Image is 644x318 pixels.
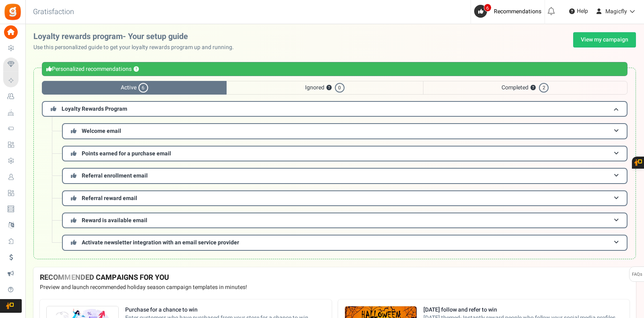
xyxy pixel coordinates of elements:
h3: Gratisfaction [24,4,83,20]
span: 6 [138,83,148,93]
span: Reward is available email [82,216,147,225]
p: Use this personalized guide to get your loyalty rewards program up and running. [33,43,240,52]
span: Completed [423,81,627,95]
span: Active [42,81,227,95]
img: Gratisfaction [4,3,22,21]
span: Help [575,7,588,15]
span: Points earned for a purchase email [82,149,171,158]
p: Preview and launch recommended holiday season campaign templates in minutes! [40,283,630,291]
a: View my campaign [573,32,636,47]
span: Welcome email [82,127,121,135]
strong: [DATE] follow and refer to win [423,306,623,314]
span: 6 [484,4,491,12]
span: Recommendations [494,7,541,16]
span: Referral enrollment email [82,171,148,180]
div: Personalized recommendations [42,62,627,76]
h4: RECOMMENDED CAMPAIGNS FOR YOU [40,274,630,282]
span: FAQs [632,267,642,282]
span: Loyalty Rewards Program [62,105,127,113]
a: 6 Recommendations [474,5,545,18]
span: 2 [539,83,549,93]
h2: Loyalty rewards program- Your setup guide [33,32,240,41]
span: Referral reward email [82,194,137,202]
button: ? [326,85,332,91]
button: ? [530,85,536,91]
strong: Purchase for a chance to win [125,306,325,314]
button: ? [134,67,139,72]
span: 0 [335,83,345,93]
span: Magicfly [605,7,627,16]
span: Activate newsletter integration with an email service provider [82,238,239,247]
span: Ignored [227,81,423,95]
a: Help [566,5,591,18]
